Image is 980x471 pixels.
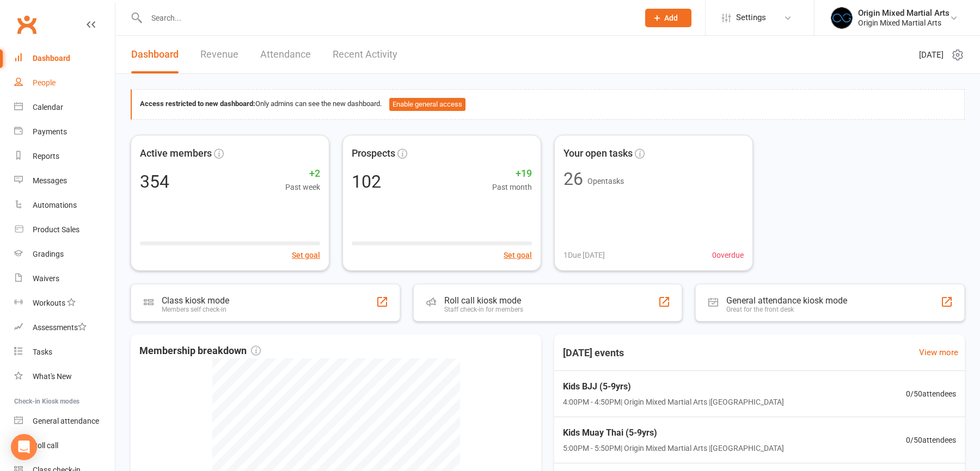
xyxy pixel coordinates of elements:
div: Calendar [33,103,63,111]
div: Gradings [33,250,64,258]
div: Roll call kiosk mode [444,295,523,306]
img: thumb_image1665119159.png [831,7,853,29]
span: 1 Due [DATE] [563,249,605,261]
a: Reports [14,144,115,169]
a: Waivers [14,267,115,291]
span: +2 [285,166,320,182]
span: 0 / 50 attendees [906,434,956,446]
h3: [DATE] events [554,343,633,363]
a: People [14,71,115,95]
a: Roll call [14,433,115,458]
a: Workouts [14,291,115,315]
div: Only admins can see the new dashboard. [140,98,956,111]
span: Add [664,14,678,22]
div: What's New [33,372,72,381]
span: Settings [736,5,766,30]
div: 354 [140,173,169,190]
div: Automations [33,201,77,209]
a: General attendance kiosk mode [14,409,115,433]
div: 26 [563,170,583,188]
a: Attendance [260,36,311,73]
a: Gradings [14,242,115,267]
button: Set goal [504,249,532,261]
a: View more [919,346,958,359]
div: Tasks [33,348,52,356]
div: Waivers [33,274,59,283]
a: Calendar [14,95,115,120]
a: Dashboard [131,36,179,73]
a: Messages [14,169,115,193]
input: Search... [143,10,631,26]
button: Add [645,9,691,27]
a: Product Sales [14,218,115,242]
div: Staff check-in for members [444,306,523,313]
a: Recent Activity [333,36,397,73]
a: Payments [14,120,115,144]
span: [DATE] [919,48,944,61]
span: Past month [492,181,532,193]
a: Automations [14,193,115,218]
div: Class kiosk mode [162,295,229,306]
span: 0 overdue [712,249,744,261]
div: People [33,78,56,87]
span: Kids BJJ (5-9yrs) [563,380,784,394]
span: +19 [492,166,532,182]
span: Active members [140,146,212,162]
div: 102 [352,173,381,190]
div: Workouts [33,299,65,307]
strong: Access restricted to new dashboard: [140,100,255,108]
div: Open Intercom Messenger [11,434,37,460]
div: Great for the front desk [726,306,847,313]
a: Assessments [14,315,115,340]
div: Product Sales [33,225,79,234]
span: Open tasks [587,177,624,185]
div: Origin Mixed Martial Arts [858,8,950,18]
div: General attendance [33,417,99,425]
div: Origin Mixed Martial Arts [858,18,950,28]
div: Dashboard [33,54,70,63]
span: Membership breakdown [139,343,261,359]
span: Kids Muay Thai (5-9yrs) [563,426,784,440]
div: Payments [33,127,67,136]
div: Members self check-in [162,306,229,313]
div: Roll call [33,441,58,450]
a: Dashboard [14,46,115,71]
a: Clubworx [13,11,40,38]
a: What's New [14,364,115,389]
span: 4:00PM - 4:50PM | Origin Mixed Martial Arts | [GEOGRAPHIC_DATA] [563,396,784,408]
span: Past week [285,181,320,193]
button: Set goal [292,249,320,261]
span: Your open tasks [563,146,633,162]
span: 0 / 50 attendees [906,388,956,400]
a: Tasks [14,340,115,364]
span: Prospects [352,146,395,162]
a: Revenue [200,36,238,73]
div: Assessments [33,323,87,332]
div: Reports [33,152,59,160]
div: General attendance kiosk mode [726,295,847,306]
span: 5:00PM - 5:50PM | Origin Mixed Martial Arts | [GEOGRAPHIC_DATA] [563,442,784,454]
button: Enable general access [389,98,465,111]
div: Messages [33,176,67,185]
